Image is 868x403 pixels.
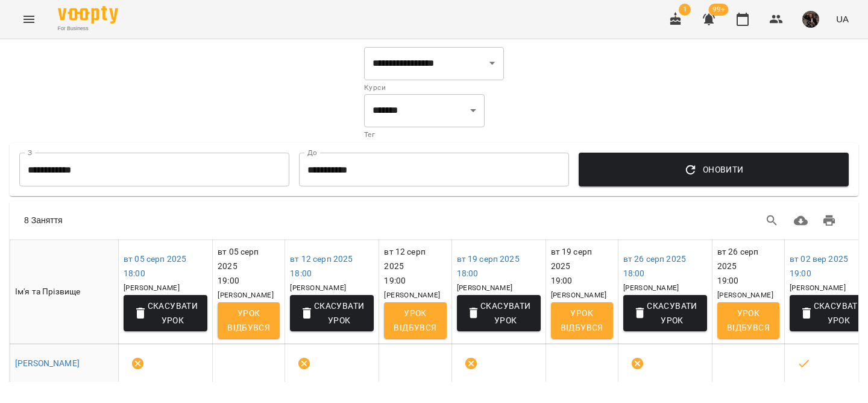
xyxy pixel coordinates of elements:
[623,254,686,278] a: вт 26 серп 202518:00
[790,284,846,292] span: [PERSON_NAME]
[727,306,770,335] span: Урок відбувся
[790,254,848,278] a: вт 02 вер 202519:00
[124,295,207,331] button: Скасувати Урок
[384,291,440,299] span: [PERSON_NAME]
[799,299,864,328] span: Скасувати Урок
[290,284,346,292] span: [PERSON_NAME]
[831,8,854,30] button: UA
[561,306,603,335] span: Урок відбувся
[364,82,504,94] p: Курси
[394,306,436,335] span: Урок відбувся
[58,25,118,33] span: For Business
[579,153,849,186] button: Оновити
[588,162,839,177] span: Оновити
[24,214,410,226] div: 8 Заняття
[290,295,374,331] button: Скасувати Урок
[551,291,607,299] span: [PERSON_NAME]
[58,6,118,24] img: Voopty Logo
[802,11,819,28] img: 8463428bc87f36892c86bf66b209d685.jpg
[124,254,186,278] a: вт 05 серп 202518:00
[15,358,80,368] a: [PERSON_NAME]
[709,4,729,16] span: 99+
[457,295,541,331] button: Скасувати Урок
[679,4,691,16] span: 1
[213,240,285,343] th: вт 05 серп 2025 19:00
[124,284,180,292] span: [PERSON_NAME]
[815,206,844,235] button: Друк
[546,240,618,343] th: вт 19 серп 2025 19:00
[227,306,270,335] span: Урок відбувся
[14,5,43,34] button: Menu
[758,206,787,235] button: Search
[218,291,274,299] span: [PERSON_NAME]
[290,254,353,278] a: вт 12 серп 202518:00
[10,201,858,240] div: Table Toolbar
[218,302,280,338] button: Урок відбувся
[551,302,613,338] button: Урок відбувся
[457,284,513,292] span: [PERSON_NAME]
[467,299,531,328] span: Скасувати Урок
[379,240,451,343] th: вт 12 серп 2025 19:00
[384,302,446,338] button: Урок відбувся
[633,299,697,328] span: Скасувати Урок
[133,299,198,328] span: Скасувати Урок
[712,240,784,343] th: вт 26 серп 2025 19:00
[457,254,520,278] a: вт 19 серп 202518:00
[364,129,485,141] p: Тег
[836,13,849,25] span: UA
[15,285,113,299] div: Ім'я та Прізвище
[787,206,816,235] button: Завантажити CSV
[623,295,707,331] button: Скасувати Урок
[623,284,679,292] span: [PERSON_NAME]
[717,302,779,338] button: Урок відбувся
[717,291,773,299] span: [PERSON_NAME]
[300,299,364,328] span: Скасувати Урок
